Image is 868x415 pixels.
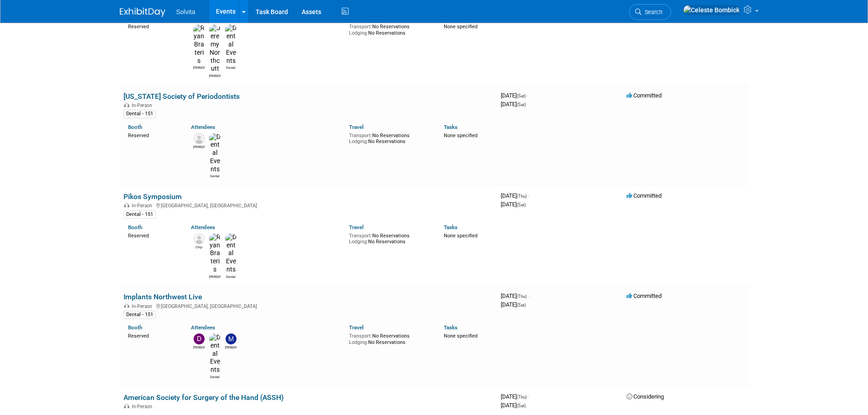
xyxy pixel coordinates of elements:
img: Dental Events [225,233,236,274]
div: Ryan Brateris [209,274,221,279]
span: Search [642,9,663,15]
div: David Busenhart [193,344,205,350]
span: (Thu) [517,194,527,199]
div: Reserved [128,131,178,139]
span: (Thu) [517,294,527,299]
span: In-Person [132,203,155,209]
span: (Thu) [517,395,527,400]
a: Implants Northwest Live [123,292,202,301]
img: David Busenhart [194,333,205,344]
span: [DATE] [501,201,526,208]
img: In-Person Event [124,404,129,408]
span: Lodging: [349,30,368,36]
div: [GEOGRAPHIC_DATA], [GEOGRAPHIC_DATA] [123,201,493,209]
span: Committed [627,192,662,199]
span: (Sat) [517,302,526,307]
a: Booth [128,324,142,331]
span: [DATE] [501,292,529,299]
span: - [527,92,529,99]
div: Dental - 151 [123,311,156,319]
div: No Reservations No Reservations [349,131,430,145]
div: Dental - 151 [123,210,156,219]
img: Celeste Bombick [683,5,740,15]
a: Search [629,4,671,20]
span: None specified [444,333,478,339]
div: Jeremy Northcutt [209,73,221,78]
span: Solvita [176,8,195,15]
span: - [528,393,529,400]
span: Lodging: [349,138,368,144]
span: Transport: [349,233,372,239]
img: Ryan Brateris [193,24,205,65]
div: Dental Events [225,274,236,279]
span: Transport: [349,133,372,138]
div: Dental Events [225,65,236,70]
img: In-Person Event [124,303,129,308]
span: Lodging: [349,239,368,245]
span: (Sat) [517,102,526,107]
div: Chip Shafer [193,244,205,250]
img: Ryan Brateris [209,233,221,274]
a: Booth [128,224,142,231]
img: Matthew Burns [226,333,236,344]
span: Lodging: [349,339,368,345]
span: - [528,192,529,199]
a: Travel [349,324,364,331]
a: Booth [128,124,142,130]
img: Chip Shafer [194,233,205,244]
span: [DATE] [501,192,529,199]
span: Committed [627,292,662,299]
span: Transport: [349,24,372,30]
a: Tasks [444,124,457,130]
span: Transport: [349,333,372,339]
div: No Reservations No Reservations [349,231,430,245]
div: Reserved [128,331,178,339]
a: Travel [349,224,364,231]
img: In-Person Event [124,102,129,107]
div: Ryan Brateris [193,65,205,70]
span: (Sat) [517,93,526,98]
span: Considering [627,393,664,400]
a: Attendees [191,324,215,331]
div: Dental Events [209,374,221,379]
img: Dental Events [209,333,221,374]
span: None specified [444,133,478,138]
div: Adrienne Farrell [193,144,205,149]
span: In-Person [132,303,155,309]
span: [DATE] [501,402,526,409]
span: (Sat) [517,202,526,207]
div: No Reservations No Reservations [349,22,430,36]
div: [GEOGRAPHIC_DATA], [GEOGRAPHIC_DATA] [123,302,493,309]
a: Pikos Symposium [123,192,182,201]
a: Tasks [444,324,457,331]
div: Dental Events [209,173,221,179]
span: In-Person [132,102,155,108]
a: American Society for Surgery of the Hand (ASSH) [123,393,284,402]
span: None specified [444,233,478,239]
img: Adrienne Farrell [194,133,205,144]
a: Attendees [191,224,215,231]
a: Attendees [191,124,215,130]
span: [DATE] [501,393,529,400]
span: [DATE] [501,301,526,308]
div: Dental - 151 [123,110,156,118]
img: ExhibitDay [120,8,165,17]
a: Tasks [444,224,457,231]
img: In-Person Event [124,203,129,207]
img: Dental Events [209,133,221,174]
span: [DATE] [501,92,529,99]
div: Matthew Burns [225,344,236,350]
div: Reserved [128,231,178,239]
span: (Sat) [517,403,526,408]
img: Dental Events [225,24,236,65]
span: None specified [444,24,478,30]
span: Committed [627,92,662,99]
a: [US_STATE] Society of Periodontists [123,92,240,101]
span: - [528,292,529,299]
div: No Reservations No Reservations [349,331,430,345]
img: Jeremy Northcutt [209,24,221,73]
div: Reserved [128,22,178,30]
span: [DATE] [501,101,526,108]
a: Travel [349,124,364,130]
span: In-Person [132,404,155,410]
